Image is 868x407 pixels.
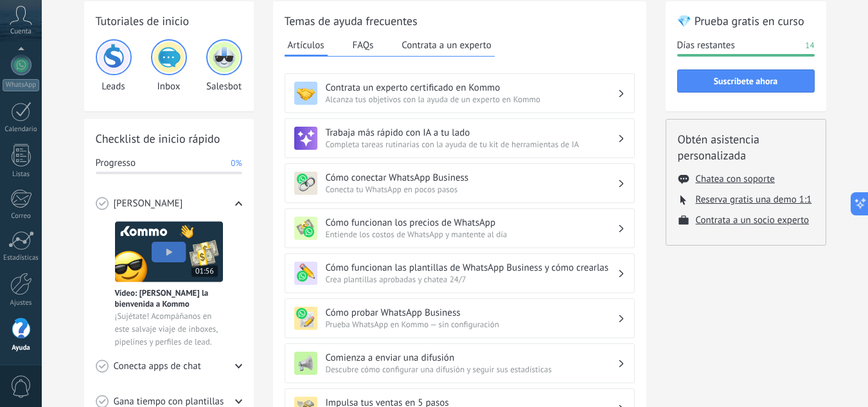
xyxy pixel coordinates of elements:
img: Meet video [115,221,223,282]
span: Entiende los costos de WhatsApp y mantente al día [326,229,617,240]
div: WhatsApp [3,79,39,91]
span: Alcanza tus objetivos con la ayuda de un experto en Kommo [326,94,617,105]
button: Reserva gratis una demo 1:1 [696,194,812,206]
div: Correo [3,212,40,221]
span: Conecta apps de chat [114,360,201,373]
h2: Temas de ayuda frecuentes [285,13,635,29]
button: Suscríbete ahora [677,69,815,93]
h3: Comienza a enviar una difusión [326,352,617,364]
span: Cuenta [10,28,31,36]
span: 0% [231,157,242,170]
button: FAQs [350,35,377,55]
button: Contrata a un socio experto [696,214,810,226]
h3: Trabaja más rápido con IA a tu lado [326,127,617,139]
span: Conecta tu WhatsApp en pocos pasos [326,184,617,195]
button: Chatea con soporte [696,173,775,185]
span: Descubre cómo configurar una difusión y seguir sus estadísticas [326,364,617,375]
h2: 💎 Prueba gratis en curso [677,13,815,29]
span: Completa tareas rutinarias con la ayuda de tu kit de herramientas de IA [326,139,617,150]
span: Crea plantillas aprobadas y chatea 24/7 [326,274,617,285]
button: Contrata a un experto [398,35,494,55]
span: ¡Sujétate! Acompáñanos en este salvaje viaje de inboxes, pipelines y perfiles de lead. [115,310,223,348]
button: Artículos [285,35,328,57]
h3: Cómo conectar WhatsApp Business [326,172,617,184]
span: [PERSON_NAME] [114,197,183,210]
div: Salesbot [206,39,242,93]
span: Días restantes [677,39,735,52]
h3: Cómo funcionan los precios de WhatsApp [326,217,617,229]
div: Ajustes [3,299,40,307]
span: Vídeo: [PERSON_NAME] la bienvenida a Kommo [115,287,223,309]
span: Prueba WhatsApp en Kommo — sin configuración [326,319,617,330]
div: Leads [96,39,132,93]
span: Suscríbete ahora [714,77,778,86]
span: Progresso [96,157,136,170]
h2: Obtén asistencia personalizada [678,131,814,163]
h3: Contrata un experto certificado en Kommo [326,82,617,94]
h2: Checklist de inicio rápido [96,131,242,147]
h2: Tutoriales de inicio [96,13,242,29]
div: Listas [3,170,40,179]
div: Ayuda [3,344,40,352]
div: Estadísticas [3,254,40,262]
h3: Cómo probar WhatsApp Business [326,307,617,319]
div: Calendario [3,125,40,134]
span: 14 [805,39,814,52]
div: Inbox [151,39,187,93]
h3: Cómo funcionan las plantillas de WhatsApp Business y cómo crearlas [326,262,617,274]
